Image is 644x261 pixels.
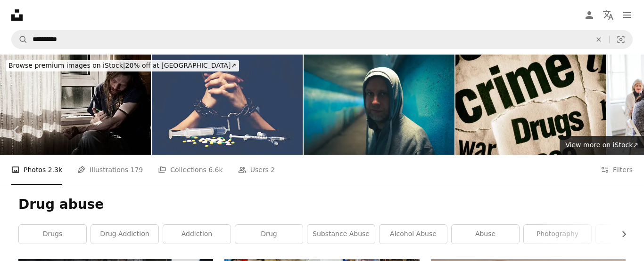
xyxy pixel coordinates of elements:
img: Newspaper headlines on crime, and drugs [455,55,606,155]
span: 2 [271,165,275,175]
span: Browse premium images on iStock | [8,62,125,69]
a: drugs [19,225,86,244]
a: addiction [163,225,231,244]
a: drug addiction [91,225,158,244]
button: scroll list to the right [615,225,626,244]
img: drug case prisoner with narcotic and syringe [152,55,303,155]
img: Homeless depressed man in underpass [304,55,454,155]
span: 20% off at [GEOGRAPHIC_DATA] ↗ [8,62,236,69]
a: substance abuse [307,225,375,244]
a: Collections 6.6k [158,155,223,185]
a: View more on iStock↗ [560,136,644,155]
button: Filters [601,155,633,185]
a: Next [611,86,644,176]
a: Log in / Sign up [580,6,599,24]
span: 179 [131,165,143,175]
button: Language [599,6,618,24]
form: Find visuals sitewide [11,30,633,49]
a: Home — Unsplash [11,9,23,21]
a: Users 2 [238,155,275,185]
button: Search Unsplash [12,31,28,48]
a: abuse [452,225,519,244]
span: View more on iStock ↗ [565,141,638,149]
button: Menu [618,6,636,24]
span: 6.6k [208,165,223,175]
a: drug [235,225,303,244]
button: Visual search [610,31,632,48]
a: alcohol abuse [380,225,447,244]
a: photography [524,225,591,244]
button: Clear [588,31,609,48]
h1: Drug abuse [18,196,626,213]
a: Illustrations 179 [77,155,143,185]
